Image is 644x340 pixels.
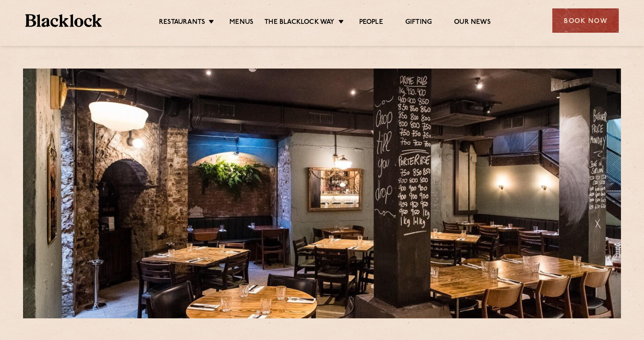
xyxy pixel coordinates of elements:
[552,8,619,33] div: Book Now
[25,14,102,27] img: BL_Textured_Logo-footer-cropped.svg
[264,18,334,28] a: The Blacklock Way
[454,18,491,28] a: Our News
[159,18,205,28] a: Restaurants
[359,18,383,28] a: People
[229,18,253,28] a: Menus
[405,18,432,28] a: Gifting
